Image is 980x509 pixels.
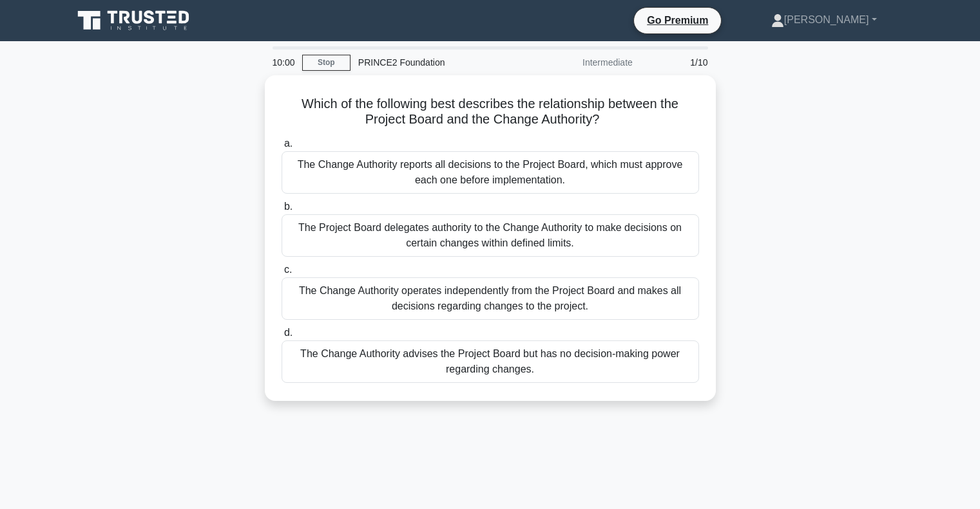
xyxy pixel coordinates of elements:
[640,50,716,75] div: 1/10
[284,138,293,149] span: a.
[351,50,528,75] div: PRINCE2 Foundation
[265,50,302,75] div: 10:00
[282,340,699,383] div: The Change Authority advises the Project Board but has no decision-making power regarding changes.
[639,12,716,28] a: Go Premium
[280,96,700,128] h5: Which of the following best describes the relationship between the Project Board and the Change A...
[302,55,351,71] a: Stop
[284,201,293,212] span: b.
[284,327,293,338] span: d.
[284,264,292,275] span: c.
[282,151,699,194] div: The Change Authority reports all decisions to the Project Board, which must approve each one befo...
[282,214,699,257] div: The Project Board delegates authority to the Change Authority to make decisions on certain change...
[740,7,908,33] a: [PERSON_NAME]
[282,277,699,320] div: The Change Authority operates independently from the Project Board and makes all decisions regard...
[528,50,640,75] div: Intermediate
